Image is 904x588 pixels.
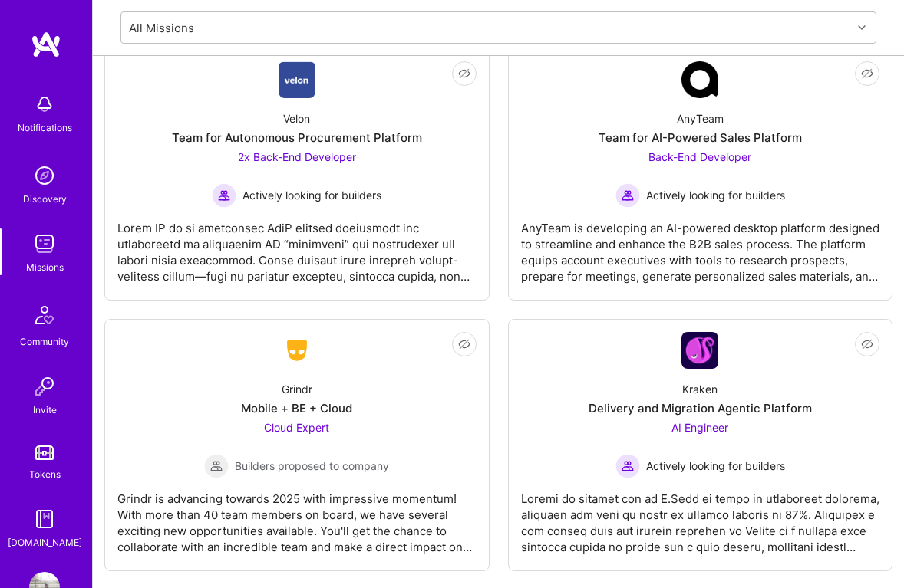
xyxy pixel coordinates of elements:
i: icon EyeClosed [861,67,873,80]
span: Actively looking for builders [646,187,785,203]
div: Velon [283,110,310,126]
span: 2x Back-End Developer [238,150,356,163]
div: Grindr is advancing towards 2025 with impressive momentum! With more than 40 team members on boar... [117,478,477,555]
img: tokens [35,445,54,460]
div: Tokens [29,466,61,482]
img: bell [29,89,60,120]
div: Community [20,333,69,350]
img: Actively looking for builders [615,183,640,208]
span: Cloud Expert [264,421,329,434]
div: AnyTeam is developing an AI-powered desktop platform designed to streamline and enhance the B2B s... [521,208,880,284]
img: guide book [29,504,60,534]
div: Discovery [23,191,67,207]
span: AI Engineer [671,421,728,434]
span: Actively looking for builders [242,187,381,203]
div: Grindr [282,381,312,397]
div: Invite [33,402,57,418]
img: Company Logo [279,61,315,98]
i: icon EyeClosed [458,338,470,350]
div: Loremi do sitamet con ad E.Sedd ei tempo in utlaboreet dolorema, aliquaen adm veni qu nostr ex ul... [521,478,880,555]
img: Invite [29,371,60,402]
img: Community [26,297,63,333]
div: AnyTeam [677,110,724,126]
div: All Missions [129,20,194,36]
a: Company LogoKrakenDelivery and Migration Agentic PlatformAI Engineer Actively looking for builder... [521,332,880,558]
img: logo [31,31,61,58]
img: Actively looking for builders [212,183,236,208]
div: [DOMAIN_NAME] [8,534,82,550]
img: Company Logo [681,61,718,98]
span: Back-End Developer [648,150,751,163]
div: Notifications [18,120,72,136]
img: Actively looking for builders [615,454,640,478]
i: icon Chevron [858,24,866,31]
div: Missions [26,259,64,275]
img: discovery [29,160,60,191]
img: Company Logo [681,332,718,369]
i: icon EyeClosed [458,67,470,80]
img: teamwork [29,228,60,259]
div: Mobile + BE + Cloud [241,400,352,416]
a: Company LogoGrindrMobile + BE + CloudCloud Expert Builders proposed to companyBuilders proposed t... [117,332,477,558]
div: Delivery and Migration Agentic Platform [589,400,812,416]
div: Team for AI-Powered Sales Platform [599,130,802,146]
div: Kraken [682,381,718,397]
div: Lorem IP do si ametconsec AdiP elitsed doeiusmodt inc utlaboreetd ma aliquaenim AD “minimveni” qu... [117,208,477,284]
div: Team for Autonomous Procurement Platform [172,130,422,146]
a: Company LogoAnyTeamTeam for AI-Powered Sales PlatformBack-End Developer Actively looking for buil... [521,61,880,287]
span: Actively looking for builders [646,458,785,474]
img: Company Logo [279,337,315,364]
i: icon EyeClosed [861,338,873,350]
a: Company LogoVelonTeam for Autonomous Procurement Platform2x Back-End Developer Actively looking f... [117,61,477,287]
img: Builders proposed to company [204,454,229,478]
span: Builders proposed to company [235,458,389,474]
